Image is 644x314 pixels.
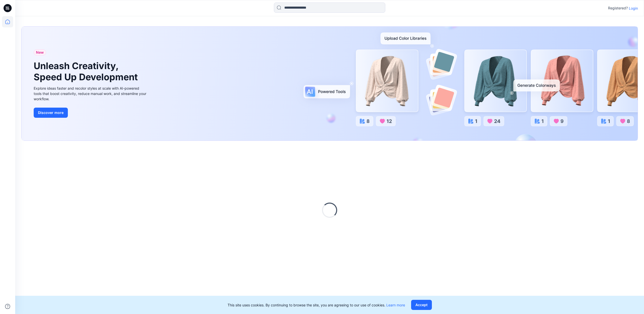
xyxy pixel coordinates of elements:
[411,300,432,310] button: Accept
[36,49,44,55] span: New
[34,108,68,118] button: Discover more
[34,108,148,118] a: Discover more
[608,5,628,11] p: Registered?
[34,86,148,102] div: Explore ideas faster and recolor styles at scale with AI-powered tools that boost creativity, red...
[34,61,140,82] h1: Unleash Creativity, Speed Up Development
[629,6,638,11] p: Login
[386,303,405,307] a: Learn more
[228,302,405,308] p: This site uses cookies. By continuing to browse the site, you are agreeing to our use of cookies.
